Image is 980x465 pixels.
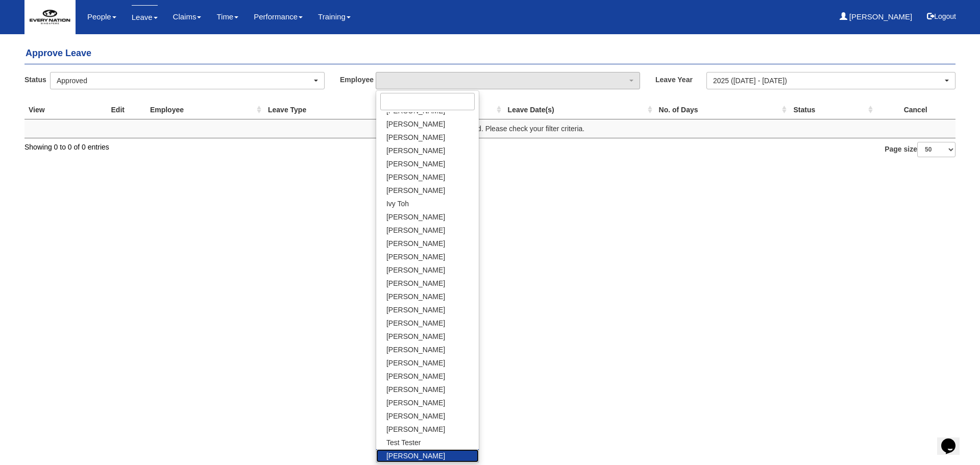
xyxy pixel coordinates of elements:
a: People [87,5,116,29]
div: 2025 ([DATE] - [DATE]) [713,76,943,86]
a: Training [318,5,351,29]
span: [PERSON_NAME] [386,119,445,129]
span: [PERSON_NAME] [386,278,445,288]
span: [PERSON_NAME] [386,318,445,328]
span: [PERSON_NAME] [386,384,445,395]
span: [PERSON_NAME] [386,451,445,461]
a: [PERSON_NAME] [840,5,913,29]
label: Page size [885,142,955,157]
span: [PERSON_NAME] [386,132,445,142]
span: [PERSON_NAME] [386,291,445,302]
a: Leave [132,5,158,29]
span: [PERSON_NAME] [386,305,445,315]
th: No. of Days : activate to sort column ascending [655,101,790,119]
span: [PERSON_NAME] [386,145,445,156]
h4: Approve Leave [24,43,955,64]
span: [PERSON_NAME] [386,424,445,434]
span: Test Tester [386,437,421,448]
a: Performance [254,5,303,29]
span: [PERSON_NAME] [386,331,445,341]
span: [PERSON_NAME] [386,225,445,235]
th: View [24,101,90,119]
button: Logout [920,4,963,29]
th: Edit [90,101,146,119]
span: [PERSON_NAME] [386,185,445,195]
th: Leave Type : activate to sort column ascending [264,101,394,119]
span: [PERSON_NAME] [386,358,445,368]
button: 2025 ([DATE] - [DATE]) [706,72,955,89]
iframe: chat widget [937,424,970,455]
span: [PERSON_NAME] [386,371,445,381]
th: Status : activate to sort column ascending [789,101,875,119]
span: [PERSON_NAME] [386,172,445,182]
th: Employee : activate to sort column ascending [146,101,264,119]
div: Approved [57,76,312,86]
th: Leave Date(s) : activate to sort column ascending [504,101,655,119]
span: [PERSON_NAME] [386,411,445,421]
td: No matching records found. Please check your filter criteria. [24,119,955,138]
span: [PERSON_NAME] [386,238,445,249]
a: Claims [173,5,202,29]
span: [PERSON_NAME] [386,345,445,355]
button: Approved [50,72,325,89]
input: Search [380,93,475,110]
span: [PERSON_NAME] [386,252,445,262]
select: Page size [917,142,955,157]
label: Status [24,72,50,87]
span: [PERSON_NAME] [386,398,445,408]
span: Ivy Toh [386,199,409,209]
a: Time [216,5,238,29]
label: Employee [340,72,376,87]
span: [PERSON_NAME] [386,265,445,275]
span: [PERSON_NAME] [386,159,445,169]
label: Leave Year [655,72,706,87]
th: Cancel [875,101,955,119]
span: [PERSON_NAME] [386,212,445,222]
